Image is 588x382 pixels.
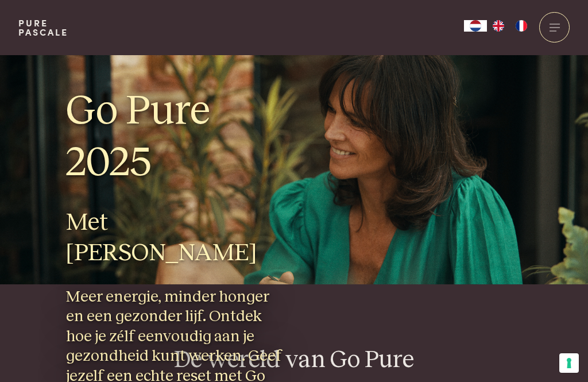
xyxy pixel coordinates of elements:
[18,345,570,376] h2: De wereld van Go Pure
[510,20,533,32] a: FR
[559,353,579,373] button: Uw voorkeuren voor toestemming voor trackingtechnologieën
[18,18,68,37] a: PurePascale
[66,86,285,190] h1: Go Pure 2025
[464,20,487,32] a: NL
[464,20,533,32] aside: Language selected: Nederlands
[66,208,285,269] h2: Met [PERSON_NAME]
[487,20,510,32] a: EN
[487,20,533,32] ul: Language list
[464,20,487,32] div: Language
